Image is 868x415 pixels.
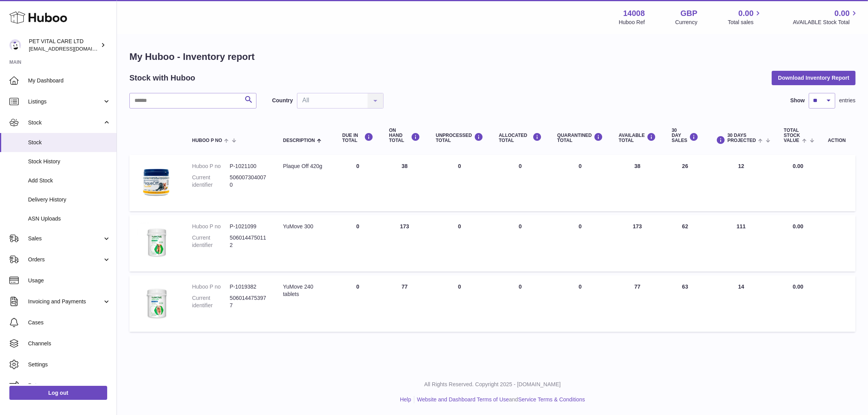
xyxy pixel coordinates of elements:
[664,155,706,211] td: 26
[230,294,267,309] dd: 5060144753977
[28,77,111,84] span: My Dashboard
[619,133,656,143] div: AVAILABLE Total
[123,381,862,388] p: All Rights Reserved. Copyright 2025 - [DOMAIN_NAME]
[334,275,381,332] td: 0
[283,163,327,170] div: Plaque Off 420g
[790,97,805,104] label: Show
[557,133,603,143] div: QUARANTINED Total
[675,19,698,26] div: Currency
[518,396,585,403] a: Service Terms & Conditions
[491,275,550,332] td: 0
[192,174,230,189] dt: Current identifier
[334,215,381,271] td: 0
[417,396,509,403] a: Website and Dashboard Terms of Use
[192,163,230,170] dt: Huboo P no
[230,223,267,230] dd: P-1021099
[230,234,267,249] dd: 5060144750112
[579,284,582,290] span: 0
[784,128,800,144] span: Total stock value
[400,396,411,403] a: Help
[283,138,315,143] span: Description
[579,223,582,229] span: 0
[192,138,222,143] span: Huboo P no
[772,71,856,85] button: Download Inventory Report
[28,215,111,222] span: ASN Uploads
[706,155,776,211] td: 12
[192,294,230,309] dt: Current identifier
[283,283,327,298] div: YuMove 240 tablets
[28,277,111,284] span: Usage
[28,340,111,347] span: Channels
[739,8,754,19] span: 0.00
[793,19,859,26] span: AVAILABLE Stock Total
[192,283,230,291] dt: Huboo P no
[623,8,645,19] strong: 14008
[28,139,111,146] span: Stock
[192,223,230,230] dt: Huboo P no
[129,73,195,83] h2: Stock with Huboo
[436,133,483,143] div: UNPROCESSED Total
[9,39,21,51] img: petvitalcare@gmail.com
[793,223,803,229] span: 0.00
[839,97,856,104] span: entries
[28,256,103,263] span: Orders
[793,163,803,169] span: 0.00
[137,283,176,322] img: product image
[414,396,585,403] li: and
[9,386,107,400] a: Log out
[230,163,267,170] dd: P-1021100
[491,155,550,211] td: 0
[619,19,645,26] div: Huboo Ref
[272,97,293,104] label: Country
[342,133,373,143] div: DUE IN TOTAL
[491,215,550,271] td: 0
[230,174,267,189] dd: 5060073040070
[611,215,664,271] td: 173
[192,234,230,249] dt: Current identifier
[29,46,115,52] span: [EMAIL_ADDRESS][DOMAIN_NAME]
[137,163,176,201] img: product image
[28,177,111,184] span: Add Stock
[428,215,491,271] td: 0
[334,155,381,211] td: 0
[283,223,327,230] div: YuMove 300
[499,133,542,143] div: ALLOCATED Total
[828,138,848,143] div: Action
[389,128,420,144] div: ON HAND Total
[28,98,103,105] span: Listings
[611,275,664,332] td: 77
[28,196,111,203] span: Delivery History
[672,128,698,144] div: 30 DAY SALES
[706,215,776,271] td: 111
[28,235,103,242] span: Sales
[381,275,428,332] td: 77
[28,382,111,389] span: Returns
[381,155,428,211] td: 38
[727,133,756,143] span: 30 DAYS PROJECTED
[428,275,491,332] td: 0
[28,119,103,126] span: Stock
[28,298,103,305] span: Invoicing and Payments
[28,158,111,165] span: Stock History
[706,275,776,332] td: 14
[28,361,111,368] span: Settings
[611,155,664,211] td: 38
[230,283,267,291] dd: P-1019382
[793,284,803,290] span: 0.00
[137,223,176,262] img: product image
[129,51,856,63] h1: My Huboo - Inventory report
[381,215,428,271] td: 173
[664,275,706,332] td: 63
[29,38,99,53] div: PET VITAL CARE LTD
[793,8,859,26] a: 0.00 AVAILABLE Stock Total
[428,155,491,211] td: 0
[681,8,697,19] strong: GBP
[664,215,706,271] td: 62
[728,8,762,26] a: 0.00 Total sales
[28,319,111,326] span: Cases
[728,19,762,26] span: Total sales
[834,8,850,19] span: 0.00
[579,163,582,169] span: 0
